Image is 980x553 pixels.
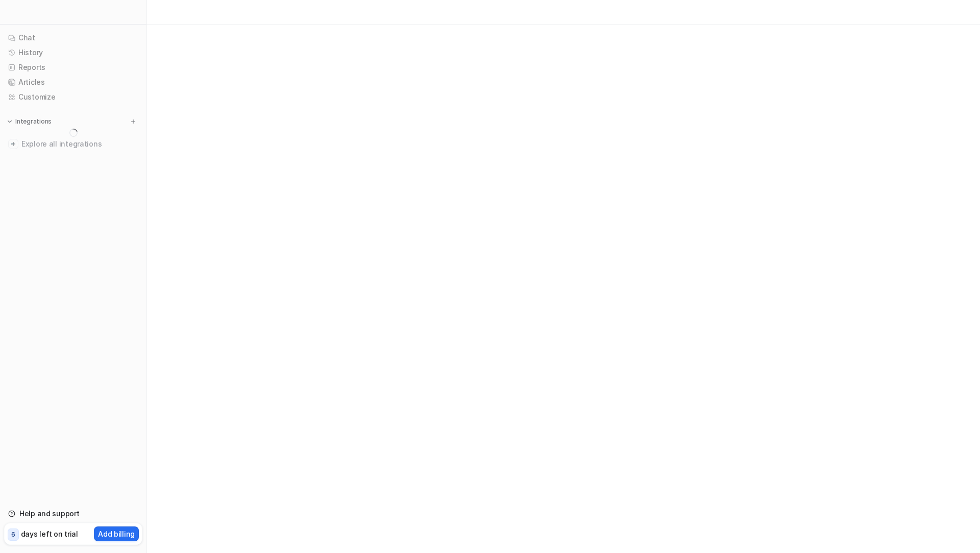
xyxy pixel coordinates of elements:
img: expand menu [6,118,13,125]
a: Customize [4,90,142,104]
img: explore all integrations [8,139,18,149]
a: Reports [4,60,142,75]
a: History [4,45,142,60]
p: 6 [11,530,15,539]
p: Add billing [98,528,135,539]
span: Explore all integrations [21,136,138,152]
p: Integrations [15,117,52,126]
img: menu_add.svg [130,118,137,125]
a: Chat [4,31,142,45]
button: Integrations [4,116,55,127]
a: Explore all integrations [4,137,142,151]
a: Help and support [4,507,142,521]
p: days left on trial [21,528,78,539]
a: Articles [4,75,142,89]
button: Add billing [94,526,139,541]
